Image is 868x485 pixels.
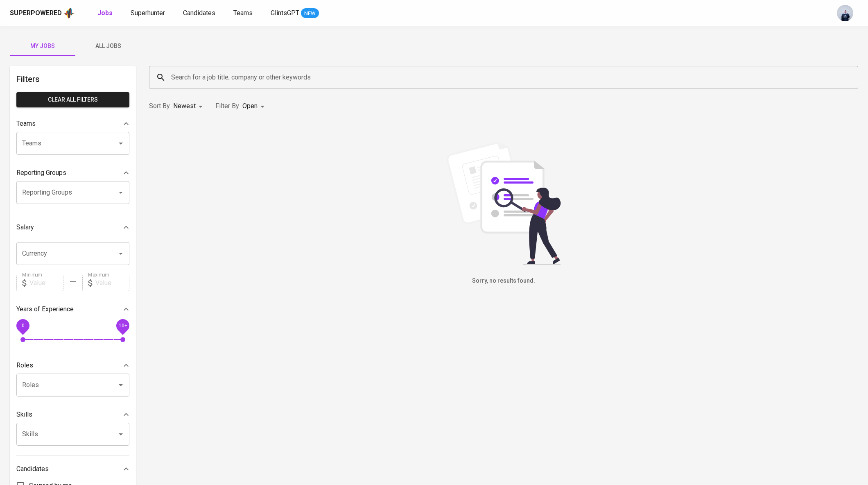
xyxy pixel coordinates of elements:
span: Candidates [183,9,215,17]
div: Newest [173,99,206,114]
input: Value [95,275,129,291]
div: Salary [16,219,129,236]
p: Skills [16,410,32,419]
p: Reporting Groups [16,168,66,178]
p: Filter By [215,101,239,111]
a: Jobs [97,8,114,18]
button: Open [115,138,127,149]
button: Open [115,248,127,259]
button: Open [115,187,127,198]
div: Reporting Groups [16,165,129,181]
span: NEW [301,9,319,18]
img: annisa@glints.com [837,5,853,21]
span: Clear All filters [23,95,123,105]
span: Open [242,102,258,110]
a: Superpoweredapp logo [10,7,75,19]
div: Skills [16,406,129,423]
span: Teams [233,9,253,17]
p: Sort By [149,101,170,111]
p: Teams [16,119,36,129]
span: Superhunter [131,9,165,17]
button: Clear All filters [16,92,129,107]
button: Open [115,379,127,391]
b: Jobs [97,9,113,17]
h6: Sorry, no results found. [149,276,858,286]
p: Candidates [16,464,49,474]
span: 10+ [118,322,127,328]
span: All Jobs [80,41,136,51]
input: Value [29,275,63,291]
p: Roles [16,360,33,370]
button: Open [115,428,127,440]
span: 0 [21,322,24,328]
span: GlintsGPT [271,9,299,17]
a: Teams [233,8,254,18]
h6: Filters [16,73,129,86]
div: Superpowered [10,9,62,18]
a: GlintsGPT NEW [271,8,319,18]
img: app logo [63,7,75,19]
div: Candidates [16,461,129,477]
div: Years of Experience [16,301,129,317]
div: Roles [16,357,129,374]
a: Candidates [183,8,217,18]
img: file_searching.svg [442,142,565,265]
div: Teams [16,116,129,132]
span: My Jobs [15,41,70,51]
a: Superhunter [131,8,167,18]
div: Open [242,99,267,114]
p: Salary [16,222,34,232]
p: Years of Experience [16,304,74,314]
p: Newest [173,101,196,111]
